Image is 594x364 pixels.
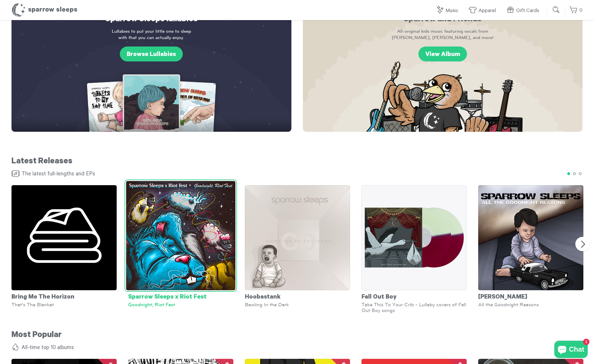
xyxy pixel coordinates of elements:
[128,290,233,302] div: Sparrow Sleeps x Riot Fest
[551,4,562,16] input: Submit
[128,302,233,307] div: Goodnight, Riot Fest
[11,302,117,307] div: That's The Blanket
[478,290,583,302] div: [PERSON_NAME]
[126,181,236,290] img: RiotFestCover2025_f0c3ff46-2987-413d-b2a7-3322b85762af_grande.jpg
[418,47,467,61] a: View Album
[11,185,117,307] a: Bring Me The Horizon That's The Blanket
[11,170,583,179] h4: The latest full-lengths and EPs
[362,185,467,290] img: SS_FUTST_SSEXCLUSIVE_6d2c3e95-2d39-4810-a4f6-2e3a860c2b91_grande.png
[571,170,577,176] button: 2 of 3
[362,290,467,302] div: Fall Out Boy
[245,302,350,307] div: Bawling In the Dark
[23,34,280,41] span: with that you can actually enjoy.
[128,185,233,307] a: Sparrow Sleeps x Riot Fest Goodnight, Riot Fest
[11,344,583,353] h4: All-time top 10 albums
[314,34,571,41] span: [PERSON_NAME], [PERSON_NAME], and more!
[362,302,467,313] div: Take This To Your Crib - Lullaby covers of Fall Out Boy songs
[468,5,499,17] a: Apparel
[569,4,583,17] a: 0
[245,290,350,302] div: Hoobastank
[11,157,583,167] h2: Latest Releases
[314,28,571,41] p: All-original kids music featuring vocals from
[506,5,542,17] a: Gift Cards
[120,47,183,61] a: Browse Lullabies
[565,170,571,176] button: 1 of 3
[11,185,117,290] img: BringMeTheHorizon-That_sTheBlanket-Cover_grande.png
[575,237,590,251] button: Next
[11,290,117,302] div: Bring Me The Horizon
[577,170,583,176] button: 3 of 3
[436,5,461,17] a: Music
[245,185,350,307] a: Hoobastank Bawling In the Dark
[11,3,78,17] h1: Sparrow Sleeps
[23,28,280,41] p: Lullabies to put your little one to sleep
[478,302,583,307] div: All the Goodnight Reasons
[478,185,583,307] a: [PERSON_NAME] All the Goodnight Reasons
[478,185,583,290] img: Nickelback-AllTheGoodnightReasons-Cover_1_grande.png
[11,330,583,341] h2: Most Popular
[245,185,350,290] img: Hoobastank_-_Bawling_In_The_Dark_-_Cover_3000x3000_c6cbc220-6762-4f53-8157-d43f2a1c9256_grande.jpg
[362,185,467,313] a: Fall Out Boy Take This To Your Crib - Lullaby covers of Fall Out Boy songs
[553,341,589,359] inbox-online-store-chat: Shopify online store chat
